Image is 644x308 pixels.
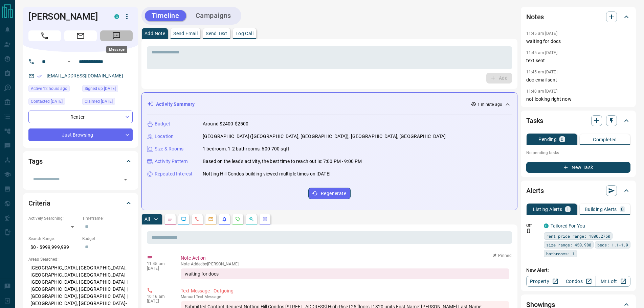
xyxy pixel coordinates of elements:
p: Add Note [145,31,165,36]
button: Timeline [145,10,186,21]
span: rent price range: 1800,2750 [546,233,610,239]
p: Text Message [181,294,509,299]
svg: Opportunities [249,216,254,222]
p: Budget [155,120,170,127]
p: Activity Summary [156,101,195,108]
span: size range: 450,988 [546,241,591,248]
p: Send Text [206,31,227,36]
p: 1 minute ago [478,101,502,108]
svg: Emails [208,216,214,222]
a: [EMAIL_ADDRESS][DOMAIN_NAME] [47,73,123,78]
div: Alerts [526,183,630,199]
h2: Tasks [526,115,543,126]
p: Completed [593,137,617,142]
div: Mon Aug 18 2025 [28,85,79,94]
button: Campaigns [189,10,238,21]
p: doc email sent [526,76,630,84]
p: 10:16 am [147,294,171,299]
div: Tasks [526,113,630,129]
svg: Listing Alerts [222,216,227,222]
p: Timeframe: [82,215,133,221]
span: Signed up [DATE] [85,85,116,92]
p: 0 [621,207,624,212]
p: Location [155,133,174,140]
span: Message [100,30,133,41]
button: New Task [526,162,630,173]
p: New Alert: [526,267,630,274]
span: Claimed [DATE] [85,98,113,105]
p: 1 bedroom, 1-2 bathrooms, 600-700 sqft [203,145,289,152]
svg: Notes [168,216,173,222]
div: Message [106,46,127,53]
div: condos.ca [114,14,119,19]
p: Note Added by [PERSON_NAME] [181,262,509,266]
svg: Push Notification Only [526,229,531,233]
button: Pinned [492,253,512,259]
p: Building Alerts [585,207,617,212]
p: All [145,217,150,221]
span: manual [181,294,195,299]
div: condos.ca [544,223,549,228]
p: text sent [526,57,630,64]
div: Wed Sep 27 2023 [82,98,133,107]
button: Open [65,57,73,66]
p: Listing Alerts [533,207,562,212]
p: Text Message - Outgoing [181,287,509,294]
p: 11:45 am [DATE] [526,50,557,55]
p: not looking right now [526,96,630,103]
p: Areas Searched: [28,256,133,262]
p: $0 - $999,999,999 [28,242,79,253]
svg: Calls [195,216,200,222]
p: Activity Pattern [155,158,188,165]
h2: Alerts [526,185,544,196]
div: Notes [526,9,630,25]
p: Around $2400-$2500 [203,120,248,127]
p: Size & Rooms [155,145,184,152]
p: Notting Hill Condos building viewed multiple times on [DATE] [203,170,331,177]
p: waiting for docs [526,38,630,45]
div: Just Browsing [28,128,133,141]
a: Tailored For You [551,223,585,229]
p: [DATE] [147,299,171,304]
h2: Notes [526,11,544,22]
a: Property [526,276,561,287]
p: No pending tasks [526,148,630,158]
span: bathrooms: 1 [546,250,575,257]
h2: Criteria [28,198,50,209]
div: Activity Summary1 minute ago [147,98,512,111]
p: [GEOGRAPHIC_DATA] ([GEOGRAPHIC_DATA], [GEOGRAPHIC_DATA]), [GEOGRAPHIC_DATA], [GEOGRAPHIC_DATA] [203,133,446,140]
div: Criteria [28,195,133,211]
div: Tags [28,153,133,169]
a: Condos [561,276,596,287]
svg: Email Verified [37,74,42,78]
p: 11:45 am [DATE] [526,70,557,74]
p: 1 [567,207,569,212]
span: Contacted [DATE] [31,98,63,105]
p: Based on the lead's activity, the best time to reach out is: 7:00 PM - 9:00 PM [203,158,362,165]
div: Wed Sep 27 2023 [28,98,79,107]
p: 11:45 am [DATE] [526,31,557,36]
p: 11:45 am [147,261,171,266]
p: Pending [538,137,557,142]
p: Actively Searching: [28,215,79,221]
h2: Tags [28,156,42,167]
div: Renter [28,111,133,123]
h1: [PERSON_NAME] [28,11,104,22]
button: Open [121,175,130,184]
svg: Agent Actions [262,216,268,222]
button: Regenerate [308,188,351,199]
p: 0 [561,137,563,142]
p: Send Email [173,31,198,36]
p: Note Action [181,255,509,262]
span: Email [64,30,97,41]
p: Budget: [82,236,133,242]
p: [DATE] [147,266,171,271]
p: Repeated Interest [155,170,193,177]
div: waiting for docs [181,268,509,279]
svg: Lead Browsing Activity [181,216,186,222]
p: Off [526,222,540,229]
a: Mr.Loft [596,276,630,287]
span: beds: 1.1-1.9 [597,241,628,248]
span: Call [28,30,61,41]
p: Log Call [236,31,253,36]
